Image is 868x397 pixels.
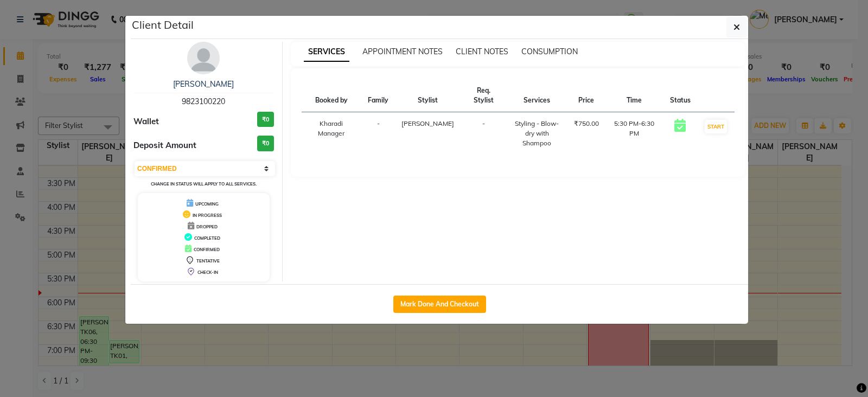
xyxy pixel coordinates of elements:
span: CONFIRMED [194,247,220,252]
span: Wallet [133,116,159,128]
td: 5:30 PM-6:30 PM [605,112,663,155]
th: Price [567,79,605,112]
span: 9823100220 [182,97,225,106]
span: UPCOMING [195,201,219,207]
span: Deposit Amount [133,139,196,152]
td: - [461,112,506,155]
th: Req. Stylist [461,79,506,112]
span: [PERSON_NAME] [401,119,454,127]
span: CONSUMPTION [521,47,578,56]
span: DROPPED [196,224,218,229]
button: START [705,120,727,133]
button: Mark Done And Checkout [393,296,486,313]
span: CHECK-IN [197,270,218,275]
th: Booked by [302,79,362,112]
span: TENTATIVE [196,258,220,264]
div: Styling - Blow-dry with Shampoo [513,119,560,148]
th: Time [605,79,663,112]
span: CLIENT NOTES [456,47,508,56]
span: SERVICES [304,42,349,62]
h3: ₹0 [257,136,274,151]
span: COMPLETED [194,235,220,241]
span: IN PROGRESS [193,213,222,218]
th: Status [663,79,697,112]
a: [PERSON_NAME] [173,79,234,89]
td: - [361,112,395,155]
th: Stylist [395,79,461,112]
td: Kharadi Manager [302,112,362,155]
h5: Client Detail [132,17,194,33]
img: avatar [187,42,220,74]
div: ₹750.00 [574,119,599,129]
th: Services [506,79,567,112]
h3: ₹0 [257,112,274,127]
span: APPOINTMENT NOTES [362,47,443,56]
th: Family [361,79,395,112]
small: Change in status will apply to all services. [151,181,257,187]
